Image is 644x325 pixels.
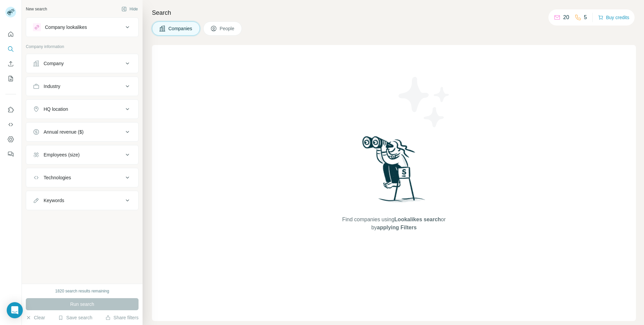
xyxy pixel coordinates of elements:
[105,314,139,321] button: Share filters
[26,192,138,208] button: Keywords
[117,4,143,14] button: Hide
[26,147,138,163] button: Employees (size)
[5,28,16,40] button: Quick start
[44,129,84,135] div: Annual revenue ($)
[377,225,417,230] span: applying Filters
[44,174,71,181] div: Technologies
[26,78,138,94] button: Industry
[5,104,16,116] button: Use Surfe on LinkedIn
[394,217,441,222] span: Lookalikes search
[44,151,79,158] div: Employees (size)
[26,6,47,12] div: New search
[5,58,16,70] button: Enrich CSV
[26,44,139,50] p: Company information
[584,13,587,21] p: 5
[598,13,629,22] button: Buy credits
[44,60,64,67] div: Company
[26,55,138,72] button: Company
[58,314,92,321] button: Save search
[359,134,429,209] img: Surfe Illustration - Woman searching with binoculars
[152,8,636,17] h4: Search
[5,133,16,145] button: Dashboard
[394,72,454,132] img: Surfe Illustration - Stars
[26,19,138,35] button: Company lookalikes
[55,288,109,294] div: 1820 search results remaining
[563,13,569,21] p: 20
[44,197,64,204] div: Keywords
[45,24,87,31] div: Company lookalikes
[5,148,16,160] button: Feedback
[7,302,23,318] div: Open Intercom Messenger
[26,314,45,321] button: Clear
[26,101,138,117] button: HQ location
[26,170,138,186] button: Technologies
[44,106,68,112] div: HQ location
[168,25,193,32] span: Companies
[44,83,60,90] div: Industry
[220,25,235,32] span: People
[5,43,16,55] button: Search
[340,216,447,232] span: Find companies using or by
[5,119,16,131] button: Use Surfe API
[5,73,16,85] button: My lists
[26,124,138,140] button: Annual revenue ($)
